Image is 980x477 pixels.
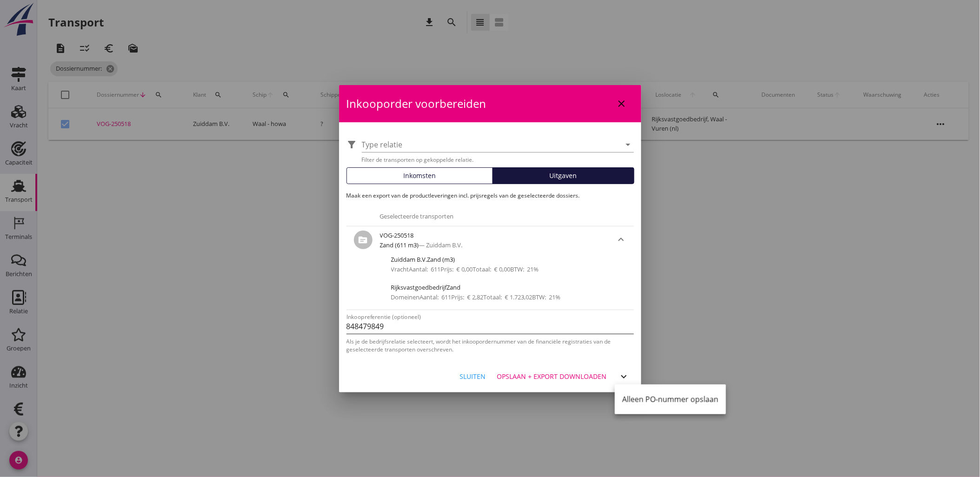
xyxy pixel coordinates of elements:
[484,293,533,301] span: Totaal: € 1.723,02
[403,171,436,180] span: Inkomsten
[347,338,634,353] div: Als je de bedrijfsrelatie selecteert, wordt het inkoopordernummer van de financiële registraties ...
[347,139,358,150] i: filter_alt
[354,231,373,249] i: source
[347,192,634,200] p: Maak een export van de productleveringen incl. prijsregels van de geselecteerde dossiers.
[493,167,634,184] button: Uitgaven
[619,371,630,382] i: expand_more
[493,368,611,385] button: Opslaan + export downloaden
[380,241,600,250] div: — Zuiddam B.V.
[339,85,641,122] div: Inkooporder voorbereiden
[391,265,409,273] span: Vracht
[347,319,634,334] input: Inkoopreferentie (optioneel)
[380,230,600,241] div: VOG-250518
[473,265,511,273] span: Totaal: € 0,00
[427,255,455,264] span: Zand (m3)
[391,255,427,264] span: Zuiddam B.V.
[511,265,539,273] span: BTW: 21%
[373,207,634,226] div: Geselecteerde transporten
[453,368,493,385] button: Sluiten
[533,293,561,301] span: BTW: 21%
[409,265,441,273] span: Aantal: 611
[497,371,607,381] div: Opslaan + export downloaden
[420,293,452,301] span: Aantal: 611
[441,265,473,273] span: Prijs: € 0,00
[615,234,627,245] i: keyboard_arrow_down
[347,167,493,184] button: Inkomsten
[616,98,627,109] i: close
[622,388,719,411] div: Alleen PO-nummer opslaan
[391,283,447,291] span: Rijksvastgoedbedrijf
[447,283,461,291] span: Zand
[623,139,634,150] i: arrow_drop_down
[452,293,484,301] span: Prijs: € 2,82
[391,293,420,301] span: Domeinen
[460,371,486,381] div: Sluiten
[380,241,419,249] span: Zand (611 m3)
[362,156,634,164] div: Filter de transporten op gekoppelde relatie.
[550,171,577,180] span: Uitgaven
